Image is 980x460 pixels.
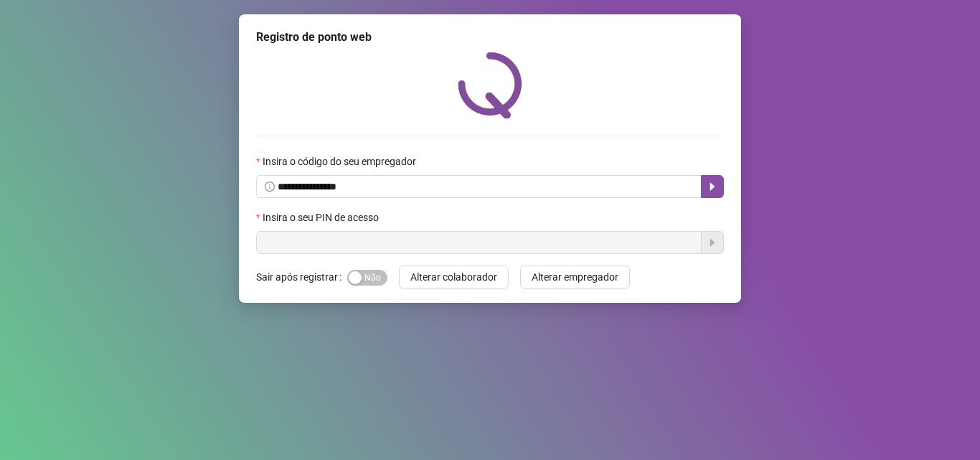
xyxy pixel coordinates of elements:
img: QRPoint [458,52,522,118]
span: Alterar empregador [532,269,618,285]
label: Sair após registrar [256,266,347,288]
button: Alterar colaborador [399,266,509,288]
span: info-circle [265,182,275,192]
label: Insira o código do seu empregador [256,154,425,169]
button: Alterar empregador [520,266,630,288]
label: Insira o seu PIN de acesso [256,210,388,225]
span: Alterar colaborador [410,269,497,285]
span: caret-right [707,181,718,192]
div: Registro de ponto web [256,29,724,46]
